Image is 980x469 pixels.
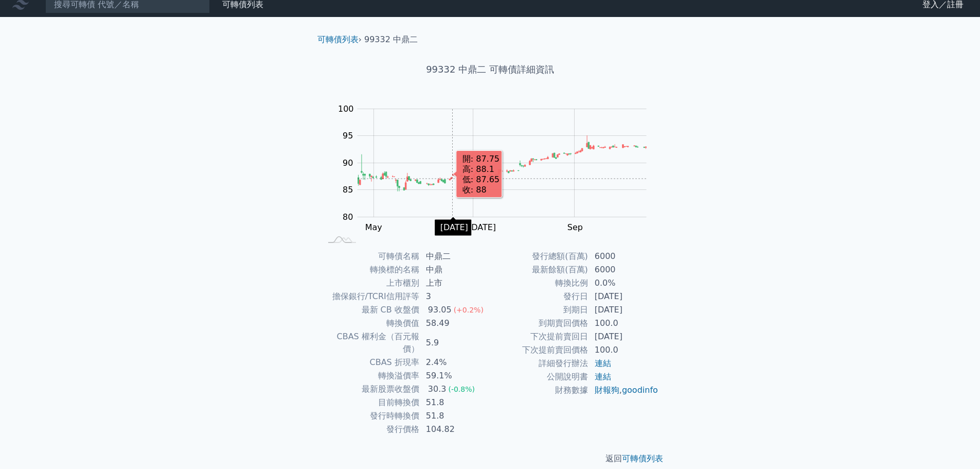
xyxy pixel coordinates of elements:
td: [DATE] [589,290,659,303]
td: 轉換價值 [322,317,420,330]
td: 下次提前賣回價格 [490,343,589,357]
td: 5.9 [420,330,490,356]
div: 30.3 [426,383,449,395]
td: 最新 CB 收盤價 [322,303,420,317]
td: 100.0 [589,317,659,330]
td: 發行時轉換價 [322,409,420,423]
td: 到期日 [490,303,589,317]
td: 2.4% [420,356,490,369]
td: 最新餘額(百萬) [490,263,589,276]
h1: 99332 中鼎二 可轉債詳細資訊 [309,62,671,77]
td: 最新股票收盤價 [322,383,420,396]
td: 6000 [589,263,659,276]
td: 發行日 [490,290,589,303]
td: 上市櫃別 [322,276,420,290]
tspan: 95 [343,131,353,141]
td: 0.0% [589,276,659,290]
td: 104.82 [420,423,490,436]
li: 99332 中鼎二 [364,33,418,46]
td: 目前轉換價 [322,396,420,409]
td: 100.0 [589,343,659,357]
td: 59.1% [420,369,490,383]
td: 6000 [589,250,659,263]
td: [DATE] [589,330,659,343]
td: 58.49 [420,317,490,330]
td: 51.8 [420,396,490,409]
li: › [317,33,362,46]
td: 詳細發行辦法 [490,357,589,370]
tspan: [DATE] [468,222,496,232]
span: (+0.2%) [454,306,484,314]
a: 可轉債列表 [622,454,663,463]
td: 中鼎二 [420,250,490,263]
td: 到期賣回價格 [490,317,589,330]
tspan: 100 [338,104,354,114]
td: 轉換標的名稱 [322,263,420,276]
td: 3 [420,290,490,303]
td: 可轉債名稱 [322,250,420,263]
td: 51.8 [420,409,490,423]
td: 轉換溢價率 [322,369,420,383]
tspan: 85 [343,185,353,195]
g: Chart [333,104,662,232]
td: 公開說明書 [490,370,589,384]
tspan: 90 [343,158,353,168]
td: 發行總額(百萬) [490,250,589,263]
td: 中鼎 [420,263,490,276]
a: 連結 [595,372,611,381]
a: 可轉債列表 [317,34,359,44]
td: 上市 [420,276,490,290]
tspan: 80 [343,212,353,222]
a: 財報狗 [595,385,619,395]
td: 下次提前賣回日 [490,330,589,343]
td: CBAS 權利金（百元報價） [322,330,420,356]
span: (-0.8%) [448,385,475,393]
td: 財務數據 [490,384,589,397]
td: CBAS 折現率 [322,356,420,369]
td: 擔保銀行/TCRI信用評等 [322,290,420,303]
td: 發行價格 [322,423,420,436]
p: 返回 [309,453,671,465]
a: 連結 [595,358,611,368]
div: 93.05 [426,304,454,316]
tspan: May [365,222,382,232]
td: [DATE] [589,303,659,317]
a: goodinfo [622,385,658,395]
td: , [589,384,659,397]
iframe: Chat Widget [929,420,980,469]
td: 轉換比例 [490,276,589,290]
tspan: Sep [567,222,583,232]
